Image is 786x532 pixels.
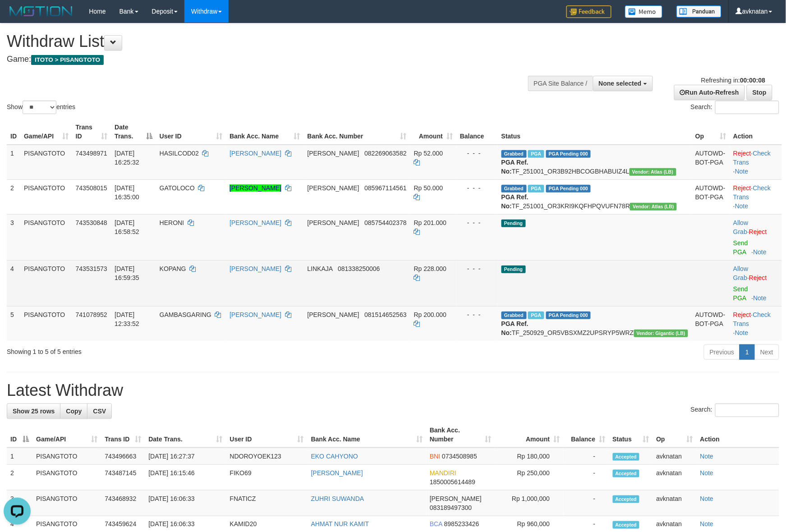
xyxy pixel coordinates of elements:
[7,404,60,419] a: Show 25 rows
[444,521,479,528] span: Copy 8985233426 to clipboard
[749,274,767,281] a: Reject
[308,265,333,272] span: LINKAJA
[7,145,20,180] td: 1
[7,381,779,399] h1: Latest Withdraw
[226,465,308,491] td: FIKO69
[634,330,689,337] span: Vendor URL: https://dashboard.q2checkout.com/secure
[145,465,226,491] td: [DATE] 16:15:46
[7,260,20,306] td: 4
[613,495,640,503] span: Accepted
[230,311,281,318] a: [PERSON_NAME]
[733,219,749,235] span: ·
[495,448,563,465] td: Rp 180,000
[613,470,640,477] span: Accepted
[460,264,494,273] div: - - -
[7,491,32,516] td: 3
[733,265,748,281] a: Allow Grab
[749,228,767,235] a: Reject
[226,448,308,465] td: NDOROYOEK123
[304,119,410,145] th: Bank Acc. Number: activate to sort column ascending
[609,422,653,448] th: Status: activate to sort column ascending
[692,306,730,341] td: AUTOWD-BOT-PGA
[76,265,107,272] span: 743531573
[111,119,156,145] th: Date Trans.: activate to sort column descending
[676,5,722,18] img: panduan.png
[715,404,779,417] input: Search:
[20,214,72,260] td: PISANGTOTO
[653,422,697,448] th: Op: activate to sort column ascending
[456,119,498,145] th: Balance
[498,119,692,145] th: Status
[364,150,406,157] span: Copy 082269063582 to clipboard
[733,285,748,302] a: Send PGA
[700,469,714,477] a: Note
[501,185,527,193] span: Grabbed
[32,448,101,465] td: PISANGTOTO
[414,150,443,157] span: Rp 52.000
[23,101,56,114] select: Showentries
[115,184,139,201] span: [DATE] 16:35:00
[364,311,406,318] span: Copy 081514652563 to clipboard
[653,491,697,516] td: avknatan
[7,344,321,356] div: Showing 1 to 5 of 5 entries
[31,55,104,65] span: ITOTO > PISANGTOTO
[226,491,308,516] td: FNATICZ
[430,495,482,502] span: [PERSON_NAME]
[160,150,199,157] span: HASILCOD02
[7,306,20,341] td: 5
[145,448,226,465] td: [DATE] 16:27:37
[733,219,748,235] a: Allow Grab
[87,404,112,419] a: CSV
[76,184,107,192] span: 743508015
[32,465,101,491] td: PISANGTOTO
[460,218,494,227] div: - - -
[76,150,107,157] span: 743498971
[4,4,31,31] button: Open LiveChat chat widget
[740,77,765,84] strong: 00:00:08
[7,101,75,114] label: Show entries
[410,119,456,145] th: Amount: activate to sort column ascending
[546,150,591,158] span: PGA Pending
[730,179,782,214] td: · ·
[630,203,677,211] span: Vendor URL: https://dashboard.q2checkout.com/secure
[740,344,755,360] a: 1
[20,119,72,145] th: Game/API: activate to sort column ascending
[7,448,32,465] td: 1
[563,422,609,448] th: Balance: activate to sort column ascending
[145,422,226,448] th: Date Trans.: activate to sort column ascending
[700,495,714,502] a: Note
[72,119,111,145] th: Trans ID: activate to sort column ascending
[101,422,145,448] th: Trans ID: activate to sort column ascending
[563,448,609,465] td: -
[733,184,751,192] a: Reject
[230,150,281,157] a: [PERSON_NAME]
[93,408,106,415] span: CSV
[76,219,107,226] span: 743530848
[311,495,364,502] a: ZUHRI SUWANDA
[735,168,749,175] a: Note
[501,159,529,175] b: PGA Ref. No:
[566,5,611,18] img: Feedback.jpg
[160,219,184,226] span: HERONI
[460,149,494,158] div: - - -
[733,239,748,256] a: Send PGA
[101,491,145,516] td: 743468932
[442,453,477,460] span: Copy 0734508985 to clipboard
[733,184,771,201] a: Check Trans
[430,453,440,460] span: BNI
[701,77,765,84] span: Refreshing in:
[730,306,782,341] td: · ·
[32,491,101,516] td: PISANGTOTO
[230,219,281,226] a: [PERSON_NAME]
[747,85,772,100] a: Stop
[160,311,211,318] span: GAMBASGARING
[697,422,779,448] th: Action
[145,491,226,516] td: [DATE] 16:06:33
[311,469,363,477] a: [PERSON_NAME]
[700,521,714,528] a: Note
[692,119,730,145] th: Op: activate to sort column ascending
[733,311,771,327] a: Check Trans
[501,193,529,210] b: PGA Ref. No:
[430,469,456,477] span: MANDIRI
[414,265,446,272] span: Rp 228.000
